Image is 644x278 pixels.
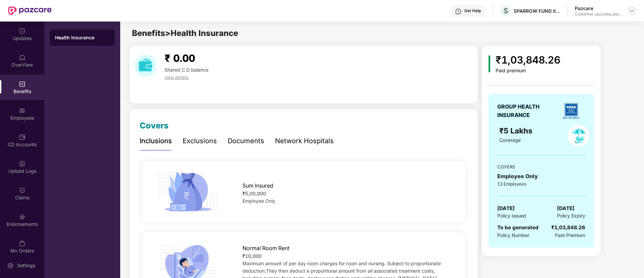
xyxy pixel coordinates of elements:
span: Employee Only [242,198,275,204]
span: Coverage [499,137,521,143]
img: policyIcon [567,125,589,147]
img: svg+xml;base64,PHN2ZyBpZD0iSG9tZSIgeG1sbnM9Imh0dHA6Ly93d3cudzMub3JnLzIwMDAvc3ZnIiB3aWR0aD0iMjAiIG... [19,54,26,61]
img: icon [156,169,220,214]
div: Exclusions [183,136,217,146]
span: Policy Number [497,232,530,238]
span: view details [165,75,189,80]
img: svg+xml;base64,PHN2ZyBpZD0iQ0RfQWNjb3VudHMiIGRhdGEtbmFtZT0iQ0QgQWNjb3VudHMiIHhtbG5zPSJodHRwOi8vd3... [19,134,26,141]
span: To be generated [497,224,539,231]
img: svg+xml;base64,PHN2ZyBpZD0iRHJvcGRvd24tMzJ4MzIiIHhtbG5zPSJodHRwOi8vd3d3LnczLm9yZy8yMDAwL3N2ZyIgd2... [629,8,635,13]
div: Customer_success_team_lead [575,11,622,17]
img: svg+xml;base64,PHN2ZyBpZD0iVXBsb2FkX0xvZ3MiIGRhdGEtbmFtZT0iVXBsb2FkIExvZ3MiIHhtbG5zPSJodHRwOi8vd3... [19,160,26,167]
div: Paid premium [496,68,560,74]
div: GROUP HEALTH INSURANCE [497,103,556,119]
div: SPARROW FUND II ADVISORS LLP [514,8,561,14]
div: Health Insurance [55,34,109,41]
span: [DATE] [497,204,515,212]
span: Benefits > Health Insurance [132,28,238,38]
div: ₹1,03,848.26 [551,224,585,232]
span: [DATE] [557,204,574,212]
div: Documents [228,136,264,146]
div: Settings [15,262,37,269]
span: Policy Issued [497,212,526,220]
img: svg+xml;base64,PHN2ZyBpZD0iTXlfT3JkZXJzIiBkYXRhLW5hbWU9Ik15IE9yZGVycyIgeG1sbnM9Imh0dHA6Ly93d3cudz... [19,240,26,247]
span: Shared C.D balance [165,67,209,73]
span: S [504,7,508,15]
img: svg+xml;base64,PHN2ZyBpZD0iVXBkYXRlZCIgeG1sbnM9Imh0dHA6Ly93d3cudzMub3JnLzIwMDAvc3ZnIiB3aWR0aD0iMj... [19,28,26,34]
div: COVERS [497,163,585,170]
div: Inclusions [140,136,172,146]
span: Sum Insured [242,182,273,190]
img: svg+xml;base64,PHN2ZyBpZD0iRW5kb3JzZW1lbnRzIiB4bWxucz0iaHR0cDovL3d3dy53My5vcmcvMjAwMC9zdmciIHdpZH... [19,213,26,220]
span: ₹5 Lakhs [499,126,535,135]
span: Paid Premium [555,232,585,239]
div: ₹10,000 [242,252,451,260]
div: Get Help [464,8,481,13]
img: icon [489,55,490,72]
span: ₹ 0.00 [165,52,195,64]
img: svg+xml;base64,PHN2ZyBpZD0iRW1wbG95ZWVzIiB4bWxucz0iaHR0cDovL3d3dy53My5vcmcvMjAwMC9zdmciIHdpZHRoPS... [19,107,26,114]
img: New Pazcare Logo [8,6,52,15]
img: insurerLogo [559,99,583,123]
span: Normal Room Rent [242,244,289,252]
img: svg+xml;base64,PHN2ZyBpZD0iU2V0dGluZy0yMHgyMCIgeG1sbnM9Imh0dHA6Ly93d3cudzMub3JnLzIwMDAvc3ZnIiB3aW... [7,262,14,269]
span: Covers [140,121,169,130]
div: Network Hospitals [275,136,334,146]
img: svg+xml;base64,PHN2ZyBpZD0iQmVuZWZpdHMiIHhtbG5zPSJodHRwOi8vd3d3LnczLm9yZy8yMDAwL3N2ZyIgd2lkdGg9Ij... [19,81,26,87]
div: Employee Only [497,172,585,181]
div: Pazcare [575,5,622,11]
img: download [135,55,156,77]
img: svg+xml;base64,PHN2ZyBpZD0iSGVscC0zMngzMiIgeG1sbnM9Imh0dHA6Ly93d3cudzMub3JnLzIwMDAvc3ZnIiB3aWR0aD... [455,8,462,15]
span: Policy Expiry [557,212,585,220]
div: ₹1,03,848.26 [496,52,560,68]
img: svg+xml;base64,PHN2ZyBpZD0iQ2xhaW0iIHhtbG5zPSJodHRwOi8vd3d3LnczLm9yZy8yMDAwL3N2ZyIgd2lkdGg9IjIwIi... [19,187,26,194]
div: ₹5,00,000 [242,190,451,197]
div: 13 Employees [497,181,585,187]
